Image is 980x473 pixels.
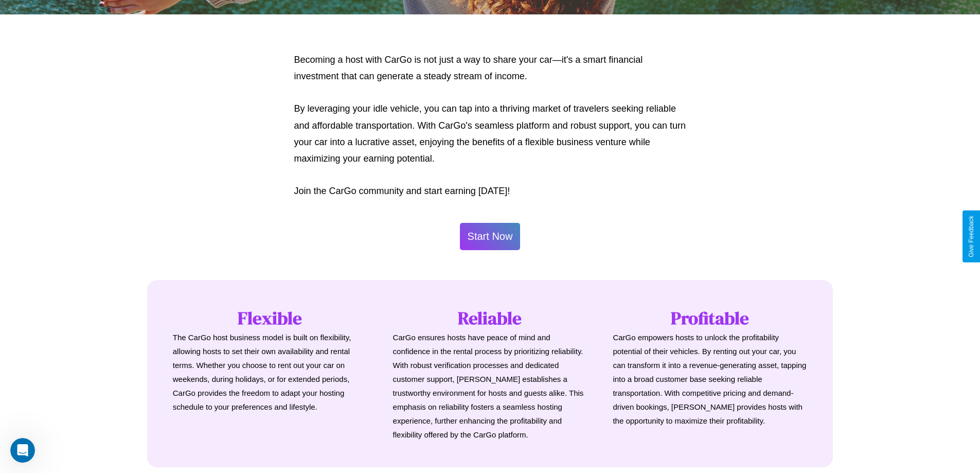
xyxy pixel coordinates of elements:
p: CarGo empowers hosts to unlock the profitability potential of their vehicles. By renting out your... [613,330,807,428]
h1: Profitable [613,306,807,330]
p: Join the CarGo community and start earning [DATE]! [294,183,686,199]
div: Give Feedback [968,216,975,257]
p: The CarGo host business model is built on flexibility, allowing hosts to set their own availabili... [173,330,367,414]
iframe: Intercom live chat [10,438,35,463]
p: By leveraging your idle vehicle, you can tap into a thriving market of travelers seeking reliable... [294,100,686,167]
h1: Reliable [393,306,587,330]
p: Becoming a host with CarGo is not just a way to share your car—it's a smart financial investment ... [294,51,686,85]
p: CarGo ensures hosts have peace of mind and confidence in the rental process by prioritizing relia... [393,330,587,442]
button: Start Now [460,223,521,250]
h1: Flexible [173,306,367,330]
